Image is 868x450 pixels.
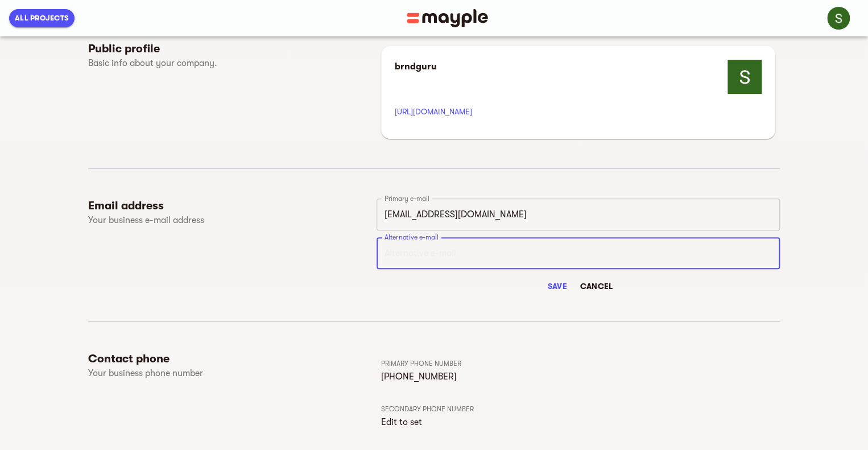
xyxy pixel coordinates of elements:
[381,405,474,413] span: SECONDARY PHONE NUMBER
[377,199,780,230] input: Primary e-mail
[580,279,613,293] span: Cancel
[88,199,377,213] h6: Email address
[88,42,377,56] h6: Public profile
[407,9,488,27] img: Main logo
[827,7,850,30] img: rwAumiyqSJyNbvUoMhLC
[395,60,437,73] p: brndguru
[543,279,571,293] span: Save
[381,370,775,383] p: [PHONE_NUMBER]
[88,366,304,380] p: Your business phone number
[381,415,775,429] p: Edit to set
[15,11,69,25] span: All Projects
[728,60,762,94] img: project_owning_company_logo_mayple
[539,276,575,296] button: Save
[9,9,75,27] button: All Projects
[88,213,304,227] p: Your business e-mail address
[88,56,304,70] p: Basic info about your company.
[88,352,377,366] h6: Contact phone
[377,237,780,269] input: Alternative e-mail
[575,276,617,296] button: Cancel
[381,360,461,368] span: PRIMARY PHONE NUMBER
[395,107,472,116] a: [URL][DOMAIN_NAME]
